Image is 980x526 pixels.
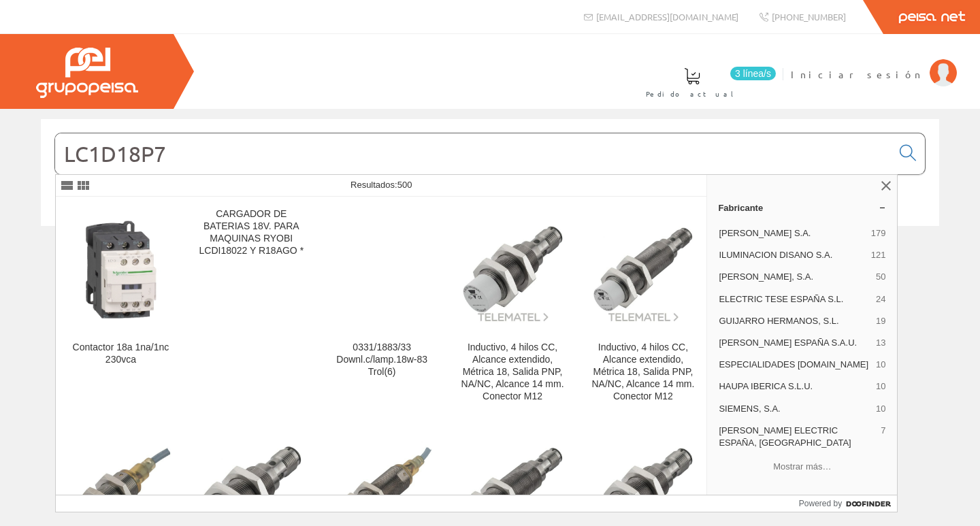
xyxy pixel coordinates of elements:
[707,197,897,218] a: Fabricante
[719,425,875,449] span: [PERSON_NAME] ELECTRIC ESPAÑA, [GEOGRAPHIC_DATA]
[871,227,886,240] span: 179
[186,197,316,418] a: CARGADOR DE BATERIAS 18V. PARA MAQUINAS RYOBI LCDI18022 Y R18AGO *
[328,342,436,378] div: 0331/1883/33 Downl.c/lamp.18w-83 Trol(6)
[876,315,885,327] span: 19
[876,337,885,349] span: 13
[632,56,779,106] a: 3 línea/s Pedido actual
[799,495,898,512] a: Powered by
[67,342,175,366] div: Contactor 18a 1na/1nc 230vca
[67,216,175,324] img: Contactor 18a 1na/1nc 230vca
[719,271,870,283] span: [PERSON_NAME], S.A.
[871,249,886,261] span: 121
[876,293,885,306] span: 24
[876,271,885,283] span: 50
[55,133,892,174] input: Buscar...
[719,380,870,393] span: HAUPA IBERICA S.L.U.
[459,216,567,324] img: Inductivo, 4 hilos CC, Alcance extendido, Métrica 18, Salida PNP, NA/NC, Alcance 14 mm. Conector M12
[719,337,870,349] span: [PERSON_NAME] ESPAÑA S.A.U.
[56,197,186,418] a: Contactor 18a 1na/1nc 230vca Contactor 18a 1na/1nc 230vca
[578,197,708,418] a: Inductivo, 4 hilos CC, Alcance extendido, Métrica 18, Salida PNP, NA/NC, Alcance 14 mm. Conector ...
[317,197,447,418] a: 0331/1883/33 Downl.c/lamp.18w-83 Trol(6) 0331/1883/33 Downl.c/lamp.18w-83 Trol(6)
[713,455,892,478] button: Mostrar más…
[719,403,870,415] span: SIEMENS, S.A.
[719,227,865,240] span: [PERSON_NAME] S.A.
[459,342,567,403] div: Inductivo, 4 hilos CC, Alcance extendido, Métrica 18, Salida PNP, NA/NC, Alcance 14 mm. Conector M12
[589,342,698,403] div: Inductivo, 4 hilos CC, Alcance extendido, Métrica 18, Salida PNP, NA/NC, Alcance 14 mm. Conector M12
[876,359,885,371] span: 10
[197,208,306,257] div: CARGADOR DE BATERIAS 18V. PARA MAQUINAS RYOBI LCDI18022 Y R18AGO *
[589,216,698,324] img: Inductivo, 4 hilos CC, Alcance extendido, Métrica 18, Salida PNP, NA/NC, Alcance 14 mm. Conector M12
[719,315,870,327] span: GUIJARRO HERMANOS, S.L.
[791,56,957,69] a: Iniciar sesión
[772,11,846,22] span: [PHONE_NUMBER]
[719,293,870,306] span: ELECTRIC TESE ESPAÑA S.L.
[719,359,870,371] span: ESPECIALIDADES [DOMAIN_NAME]
[881,425,885,449] span: 7
[36,48,138,98] img: Grupo Peisa
[397,180,412,190] span: 500
[799,497,842,510] span: Powered by
[350,180,412,190] span: Resultados:
[646,87,738,101] span: Pedido actual
[41,243,939,254] div: © Grupo Peisa
[596,11,738,22] span: [EMAIL_ADDRESS][DOMAIN_NAME]
[876,403,885,415] span: 10
[448,197,578,418] a: Inductivo, 4 hilos CC, Alcance extendido, Métrica 18, Salida PNP, NA/NC, Alcance 14 mm. Conector ...
[730,67,776,80] span: 3 línea/s
[791,67,923,81] span: Iniciar sesión
[876,380,885,393] span: 10
[719,249,865,261] span: ILUMINACION DISANO S.A.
